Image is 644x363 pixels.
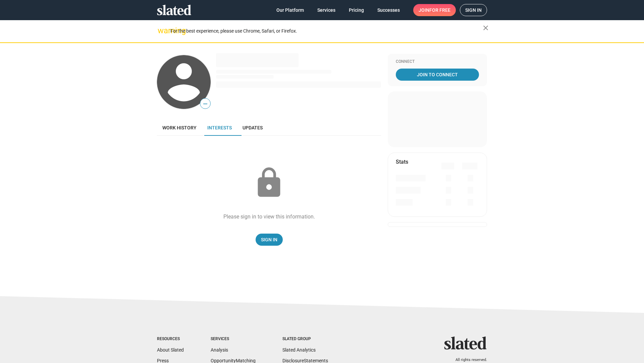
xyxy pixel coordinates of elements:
[223,213,315,220] div: Please sign in to view this information.
[343,4,369,16] a: Pricing
[261,234,277,246] span: Sign In
[349,4,364,16] span: Pricing
[372,4,405,16] a: Successes
[237,120,268,136] a: Updates
[396,158,408,165] mat-card-title: Stats
[482,24,490,32] mat-icon: close
[397,69,478,81] span: Join To Connect
[460,4,487,16] a: Sign in
[200,99,210,108] span: —
[211,336,256,342] div: Services
[256,234,283,246] a: Sign In
[157,120,202,136] a: Work history
[282,336,328,342] div: Slated Group
[429,4,450,16] span: for free
[271,4,309,16] a: Our Platform
[282,347,316,353] a: Slated Analytics
[207,125,232,130] span: Interests
[317,4,335,16] span: Services
[396,59,479,65] div: Connect
[419,4,450,16] span: Join
[312,4,341,16] a: Services
[413,4,456,16] a: Joinfor free
[170,27,483,36] div: For the best experience, please use Chrome, Safari, or Firefox.
[157,347,184,353] a: About Slated
[202,120,237,136] a: Interests
[211,347,228,353] a: Analysis
[157,336,184,342] div: Resources
[243,125,263,130] span: Updates
[276,4,304,16] span: Our Platform
[377,4,400,16] span: Successes
[158,27,166,35] mat-icon: warning
[396,69,479,81] a: Join To Connect
[252,166,286,200] mat-icon: lock
[465,4,482,16] span: Sign in
[162,125,197,130] span: Work history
